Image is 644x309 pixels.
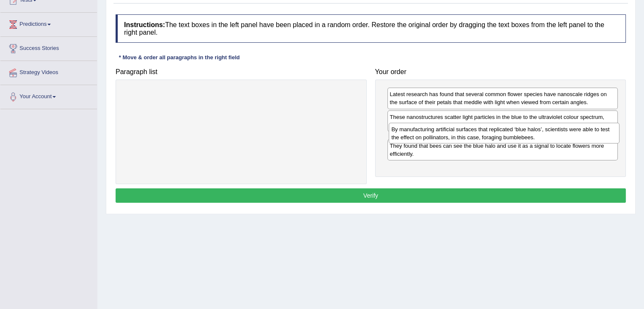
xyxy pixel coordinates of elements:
a: Strategy Videos [0,61,97,82]
b: Instructions: [124,21,165,28]
div: By manufacturing artificial surfaces that replicated ‘blue halos’, scientists were able to test t... [389,123,619,144]
a: Success Stories [0,37,97,58]
a: Predictions [0,13,97,34]
div: Latest research has found that several common flower species have nanoscale ridges on the surface... [387,88,618,109]
div: * Move & order all paragraphs in the right field [116,53,243,61]
button: Verify [116,188,626,203]
div: They found that bees can see the blue halo and use it as a signal to locate flowers more efficien... [387,139,618,160]
h4: Your order [375,68,626,76]
a: Your Account [0,85,97,106]
h4: Paragraph list [116,68,367,76]
h4: The text boxes in the left panel have been placed in a random order. Restore the original order b... [116,14,626,43]
div: These nanostructures scatter light particles in the blue to the ultraviolet colour spectrum, gene... [387,110,618,132]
